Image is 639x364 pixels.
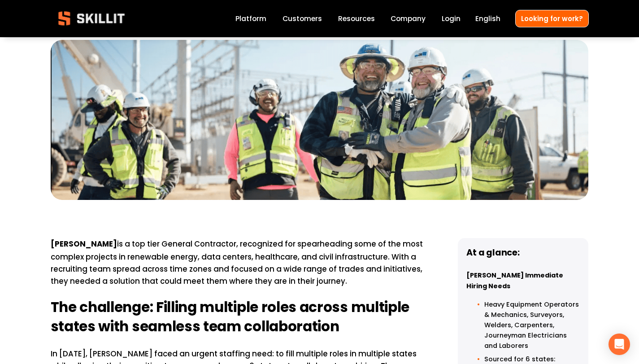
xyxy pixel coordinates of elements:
[51,238,430,287] p: is a top tier General Contractor, recognized for spearheading some of the most complex projects i...
[609,334,630,355] div: Open Intercom Messenger
[391,13,426,25] a: Company
[283,13,322,25] a: Customers
[338,13,375,25] a: folder dropdown
[51,5,132,32] img: Skillit
[475,13,500,25] div: language picker
[235,13,266,25] a: Platform
[515,10,589,27] a: Looking for work?
[51,238,117,251] strong: [PERSON_NAME]
[51,296,413,340] strong: The challenge: Filling multiple roles across multiple states with seamless team collaboration
[338,13,375,24] span: Resources
[466,270,565,292] strong: [PERSON_NAME] Immediate Hiring Needs
[484,300,581,350] span: Heavy Equipment Operators & Mechanics, Surveyors, Welders, Carpenters, Journeyman Electricians an...
[442,13,461,25] a: Login
[466,246,520,261] strong: At a glance:
[475,13,500,24] span: English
